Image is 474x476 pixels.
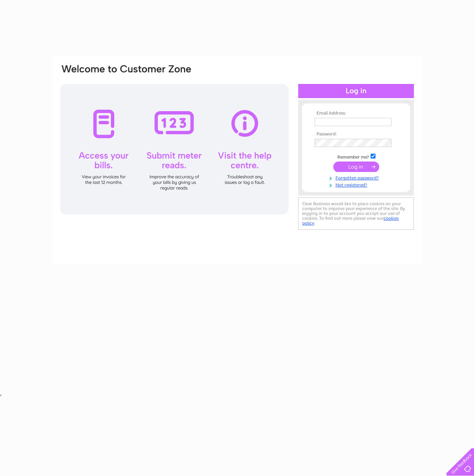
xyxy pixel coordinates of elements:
input: Submit [333,162,379,172]
th: Email Address: [313,111,399,116]
a: Forgotten password? [315,174,399,181]
td: Remember me? [313,153,399,160]
th: Password: [313,132,399,137]
a: Not registered? [315,181,399,188]
div: Clear Business would like to place cookies on your computer to improve your experience of the sit... [298,197,414,230]
a: cookies policy [302,216,399,226]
